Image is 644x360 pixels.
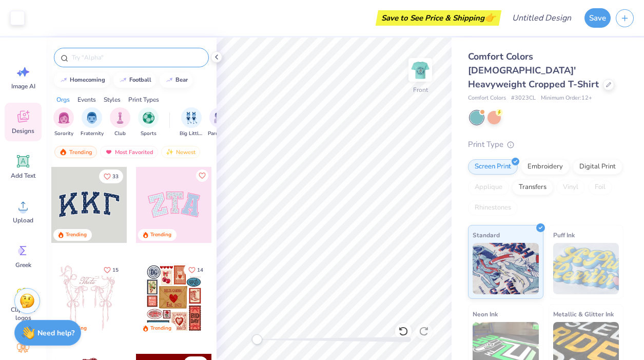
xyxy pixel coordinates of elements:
[105,148,113,156] img: most_fav.gif
[197,268,203,273] span: 14
[473,309,498,319] span: Neon Ink
[53,107,74,138] button: filter button
[53,107,74,138] div: filter for Sorority
[208,107,231,138] div: filter for Parent's Weekend
[180,107,203,138] button: filter button
[511,94,536,103] span: # 3023CL
[59,148,67,156] img: trending.gif
[150,325,171,332] div: Trending
[161,146,200,158] div: Newest
[56,95,70,104] div: Orgs
[588,180,612,195] div: Foil
[113,72,156,88] button: football
[141,130,157,138] span: Sports
[484,11,496,24] span: 👉
[11,82,35,90] span: Image AI
[468,200,518,216] div: Rhinestones
[573,159,622,175] div: Digital Print
[13,216,33,224] span: Upload
[12,127,34,135] span: Designs
[175,77,188,83] div: bear
[54,72,110,88] button: homecoming
[512,180,553,195] div: Transfers
[252,334,262,345] div: Accessibility label
[71,52,202,63] input: Try "Alpha"
[6,306,40,322] span: Clipart & logos
[110,107,130,138] div: filter for Club
[208,130,231,138] span: Parent's Weekend
[184,263,208,277] button: Like
[214,112,226,124] img: Parent's Weekend Image
[468,94,506,103] span: Comfort Colors
[468,180,509,195] div: Applique
[186,112,197,124] img: Big Little Reveal Image
[166,148,174,156] img: newest.gif
[521,159,570,175] div: Embroidery
[160,72,192,88] button: bear
[129,77,151,83] div: football
[81,107,104,138] div: filter for Fraternity
[119,77,127,83] img: trend_line.gif
[413,85,428,94] div: Front
[100,146,158,158] div: Most Favorited
[66,231,87,239] div: Trending
[180,107,203,138] div: filter for Big Little Reveal
[110,107,130,138] button: filter button
[86,112,97,124] img: Fraternity Image
[541,94,592,103] span: Minimum Order: 12 +
[553,230,575,240] span: Puff Ink
[77,95,96,104] div: Events
[468,139,623,150] div: Print Type
[138,107,159,138] button: filter button
[128,95,159,104] div: Print Types
[165,77,173,83] img: trend_line.gif
[473,230,500,240] span: Standard
[114,112,126,124] img: Club Image
[58,112,70,124] img: Sorority Image
[504,8,579,28] input: Untitled Design
[11,172,35,180] span: Add Text
[37,328,74,338] strong: Need help?
[196,169,208,182] button: Like
[60,77,68,83] img: trend_line.gif
[468,159,518,175] div: Screen Print
[553,309,614,319] span: Metallic & Glitter Ink
[138,107,159,138] div: filter for Sports
[112,174,119,179] span: 33
[70,77,105,83] div: homecoming
[410,60,431,80] img: Front
[553,243,619,294] img: Puff Ink
[378,10,499,26] div: Save to See Price & Shipping
[81,107,104,138] button: filter button
[556,180,585,195] div: Vinyl
[468,50,599,90] span: Comfort Colors [DEMOGRAPHIC_DATA]' Heavyweight Cropped T-Shirt
[15,261,31,269] span: Greek
[143,112,154,124] img: Sports Image
[114,130,126,138] span: Club
[112,268,119,273] span: 15
[104,95,121,104] div: Styles
[99,263,123,277] button: Like
[473,243,539,294] img: Standard
[584,8,611,28] button: Save
[150,231,171,239] div: Trending
[81,130,104,138] span: Fraternity
[54,130,73,138] span: Sorority
[54,146,97,158] div: Trending
[180,130,203,138] span: Big Little Reveal
[99,169,123,183] button: Like
[208,107,231,138] button: filter button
